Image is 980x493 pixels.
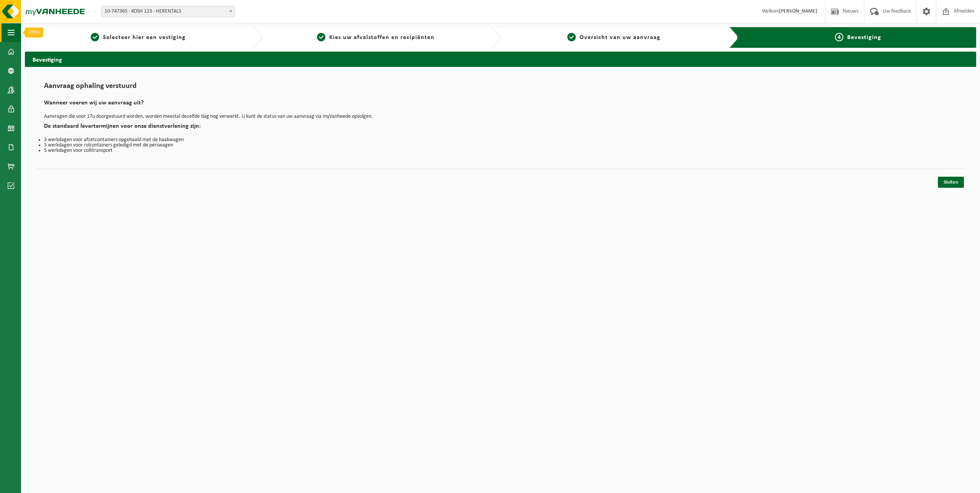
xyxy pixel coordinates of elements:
[44,148,957,153] li: 5 werkdagen voor collitransport
[44,143,957,148] li: 5 werkdagen voor rolcontainers geledigd met de perswagen
[44,114,957,119] p: Aanvragen die voor 17u doorgestuurd worden, worden meestal dezelfde dag nog verwerkt. U kunt de s...
[44,100,957,110] h2: Wanneer voeren wij uw aanvraag uit?
[938,177,964,188] a: Sluiten
[505,33,723,42] a: 3Overzicht van uw aanvraag
[317,33,325,41] span: 2
[847,34,881,41] span: Bevestiging
[91,33,99,41] span: 1
[103,34,186,41] span: Selecteer hier een vestiging
[44,137,957,143] li: 3 werkdagen voor afzetcontainers opgehaald met de haakwagen
[779,8,817,14] strong: [PERSON_NAME]
[835,33,843,41] span: 4
[329,34,434,41] span: Kies uw afvalstoffen en recipiënten
[44,123,957,133] h2: De standaard levertermijnen voor onze dienstverlening zijn:
[44,82,957,94] h1: Aanvraag ophaling verstuurd
[567,33,576,41] span: 3
[25,52,976,67] h2: Bevestiging
[101,6,235,17] span: 10-747365 - KOSH 123 - HERENTALS
[101,6,235,17] span: 10-747365 - KOSH 123 - HERENTALS
[29,33,247,42] a: 1Selecteer hier een vestiging
[580,34,660,41] span: Overzicht van uw aanvraag
[266,33,485,42] a: 2Kies uw afvalstoffen en recipiënten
